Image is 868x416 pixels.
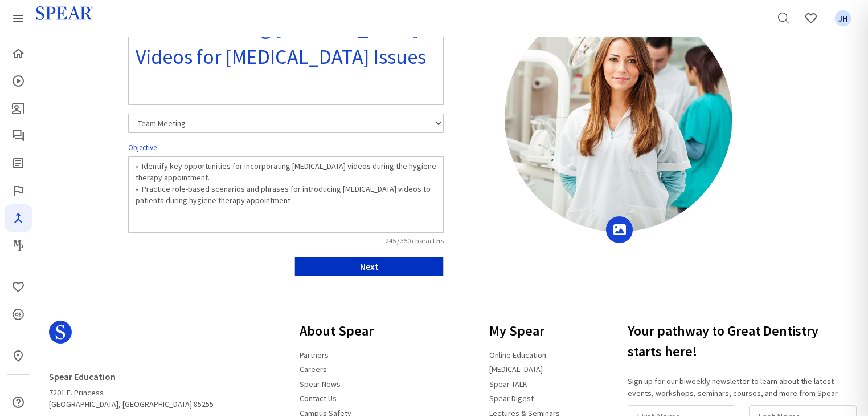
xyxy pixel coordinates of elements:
[5,5,32,32] a: Spear Products
[5,40,32,67] a: Home
[5,177,32,204] a: Faculty Club Elite
[797,5,825,32] a: Favorites
[482,345,553,365] a: Online Education
[505,3,732,232] img: Team-Meeting-001.jpg
[5,204,32,232] a: Navigator Pro
[49,316,214,357] a: Spear Logo
[293,316,403,346] h3: About Spear
[5,301,32,328] a: CE Credits
[5,150,32,177] a: Spear Digest
[293,374,347,394] a: Spear News
[49,321,72,344] svg: Spear Logo
[628,316,861,366] h3: Your pathway to Great Dentistry starts here!
[5,95,32,122] a: Patient Education
[293,345,335,365] a: Partners
[293,389,343,408] a: Contact Us
[294,257,444,276] button: Next
[286,236,444,245] span: 245 / 350 characters
[5,67,32,95] a: Courses
[482,316,570,346] h3: My Spear
[482,374,534,394] a: Spear TALK
[628,375,861,399] p: Sign up for our biweekly newsletter to learn about the latest events, workshops, seminars, course...
[128,9,444,105] textarea: Module 2: Using [MEDICAL_DATA] Videos for [MEDICAL_DATA] Issues
[128,143,157,154] label: Objective
[5,384,32,411] a: My Study Club
[5,122,32,150] a: Spear Talk
[5,342,32,370] a: In-Person & Virtual
[482,389,541,408] a: Spear Digest
[5,273,32,301] a: Favorites
[770,5,797,32] a: Search
[5,232,32,259] a: Masters Program
[5,389,32,416] a: Help
[482,360,550,379] a: [MEDICAL_DATA]
[829,5,857,32] a: Favorites
[835,10,851,27] span: JH
[293,360,334,379] a: Careers
[49,366,214,410] address: 7201 E. Princess [GEOGRAPHIC_DATA], [GEOGRAPHIC_DATA] 85255
[49,366,122,387] a: Spear Education
[128,156,444,233] textarea: • Identify key opportunities for incorporating [MEDICAL_DATA] videos during the hygiene therapy a...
